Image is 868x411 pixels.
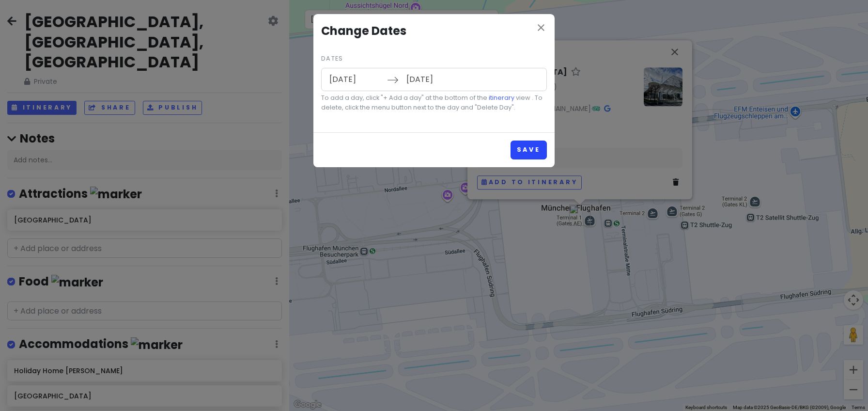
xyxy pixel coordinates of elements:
input: End Date [401,68,464,91]
label: Dates [321,54,343,63]
h4: Change Dates [321,22,547,40]
i: close [535,22,547,33]
small: To add a day, click "+ Add a day" at the bottom of the view . To delete, click the menu button ne... [321,93,547,113]
input: Start Date [324,68,387,91]
button: Close [535,22,547,35]
button: Save [511,141,547,159]
a: itinerary [489,94,514,102]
